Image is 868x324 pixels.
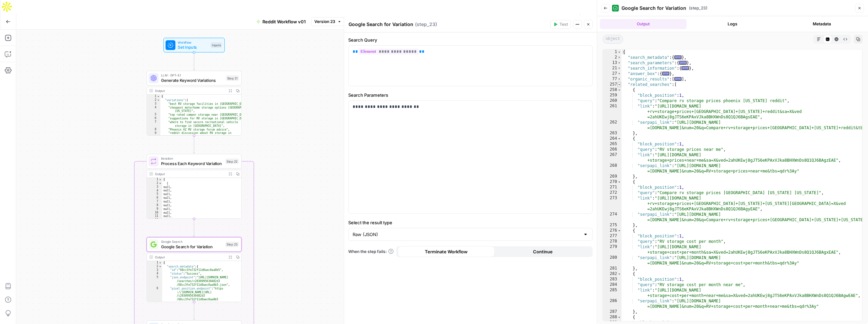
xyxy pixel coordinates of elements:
[147,178,162,182] div: 1
[415,21,437,28] span: ( step_23 )
[603,277,622,282] div: 283
[146,71,241,136] div: LLM · GPT-4.1Generate Keyword VariationsStep 21Output{ "variations":[ "best RV storage facilities...
[178,44,208,50] span: Set Inputs
[147,106,160,113] div: 4
[600,19,687,29] button: Output
[603,35,623,44] span: object
[159,178,162,182] span: Toggle code folding, rows 1 through 213
[617,71,621,76] span: Toggle code folding, rows 27 through 76
[679,61,687,65] span: Unfold code
[161,239,223,244] span: Google Search
[603,185,622,190] div: 271
[603,195,622,212] div: 273
[161,77,223,83] span: Generate Keyword Variations
[603,190,622,195] div: 272
[603,266,622,271] div: 281
[617,136,621,141] span: Toggle code folding, rows 264 through 269
[161,244,223,250] span: Google Search for Variation
[617,49,621,55] span: Toggle code folding, rows 1 through 338
[603,60,622,66] div: 13
[495,246,592,257] button: Continue
[689,19,776,29] button: Logs
[146,38,241,52] div: WorkflowSet InputsInputs
[603,271,622,277] div: 282
[603,163,622,174] div: 268
[147,120,160,128] div: 7
[348,37,593,43] label: Search Query
[617,179,621,185] span: Toggle code folding, rows 270 through 275
[603,98,622,103] div: 260
[348,219,593,226] label: Select the result type
[157,95,160,98] span: Toggle code folding, rows 1 through 14
[603,66,622,71] div: 21
[622,5,686,11] span: Google Search for Variation
[603,228,622,233] div: 276
[225,242,239,247] div: Step 23
[193,302,195,320] g: Edge from step_23 to step_29
[689,5,707,11] span: ( step_23 )
[603,152,622,163] div: 267
[603,87,622,93] div: 258
[603,212,622,223] div: 274
[603,136,622,141] div: 264
[159,264,162,268] span: Toggle code folding, rows 2 through 12
[147,207,162,211] div: 9
[147,95,160,98] div: 1
[617,315,621,320] span: Toggle code folding, rows 288 through 293
[147,268,162,272] div: 3
[147,182,162,185] div: 2
[348,92,593,98] label: Search Parameters
[617,87,621,93] span: Toggle code folding, rows 258 through 263
[674,55,682,59] span: Unfold code
[147,261,162,265] div: 1
[155,88,225,93] div: Output
[193,219,195,236] g: Edge from step_22 to step_23
[617,76,621,82] span: Toggle code folding, rows 77 through 256
[603,298,622,309] div: 286
[147,131,160,139] div: 9
[161,73,223,78] span: LLM · GPT-4.1
[603,103,622,120] div: 261
[617,82,621,87] span: Toggle code folding, rows 257 through 306
[603,179,622,185] div: 270
[533,248,553,255] span: Continue
[617,228,621,233] span: Toggle code folding, rows 276 through 281
[348,249,394,255] a: When the step fails:
[603,223,622,228] div: 275
[617,271,621,277] span: Toggle code folding, rows 282 through 287
[603,233,622,239] div: 277
[159,261,162,265] span: Toggle code folding, rows 1 through 338
[603,282,622,287] div: 284
[211,42,222,48] div: Inputs
[682,66,689,70] span: Unfold code
[550,20,571,29] button: Test
[617,66,621,71] span: Toggle code folding, rows 21 through 26
[559,21,568,27] span: Test
[147,192,162,196] div: 5
[603,174,622,179] div: 269
[617,55,621,60] span: Toggle code folding, rows 2 through 12
[226,75,239,81] div: Step 21
[674,77,682,81] span: Unfold code
[193,136,195,153] g: Edge from step_21 to step_22
[159,182,162,185] span: Toggle code folding, rows 2 through 17
[193,52,195,70] g: Edge from start to step_21
[603,147,622,152] div: 266
[178,40,208,45] span: Workflow
[147,185,162,189] div: 3
[603,315,622,320] div: 288
[147,196,162,200] div: 6
[147,218,162,222] div: 12
[603,239,622,244] div: 278
[147,98,160,102] div: 2
[603,76,622,82] div: 77
[147,272,162,276] div: 4
[617,60,621,66] span: Toggle code folding, rows 13 through 20
[147,102,160,106] div: 3
[161,156,223,161] span: Iteration
[603,49,622,55] div: 1
[161,160,223,166] span: Process Each Keyword Variation
[147,204,162,207] div: 8
[225,159,239,164] div: Step 22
